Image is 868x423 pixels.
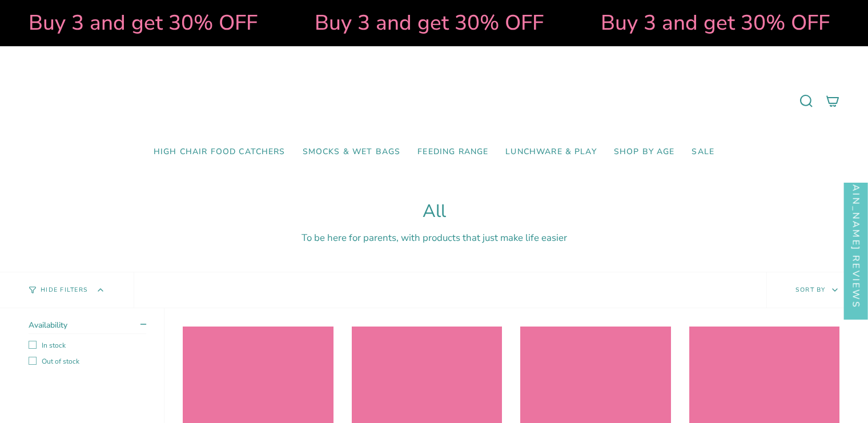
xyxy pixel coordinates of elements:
[29,201,839,222] h1: All
[600,9,829,37] strong: Buy 3 and get 30% OFF
[302,231,567,244] span: To be here for parents, with products that just make life easier
[766,272,868,308] button: Sort by
[314,9,542,37] strong: Buy 3 and get 30% OFF
[795,285,826,294] span: Sort by
[29,357,146,366] label: Out of stock
[41,287,88,293] span: Hide Filters
[145,139,294,166] a: High Chair Food Catchers
[417,147,488,157] span: Feeding Range
[336,63,533,139] a: Mumma’s Little Helpers
[844,128,868,319] div: Click to open Judge.me floating reviews tab
[505,147,596,157] span: Lunchware & Play
[294,139,409,166] a: Smocks & Wet Bags
[605,139,684,166] a: Shop by Age
[29,320,146,334] summary: Availability
[154,147,286,157] span: High Chair Food Catchers
[303,147,401,157] span: Smocks & Wet Bags
[409,139,497,166] a: Feeding Range
[29,341,146,350] label: In stock
[614,147,675,157] span: Shop by Age
[683,139,723,166] a: SALE
[497,139,605,166] a: Lunchware & Play
[27,9,256,37] strong: Buy 3 and get 30% OFF
[29,320,67,331] span: Availability
[692,147,714,157] span: SALE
